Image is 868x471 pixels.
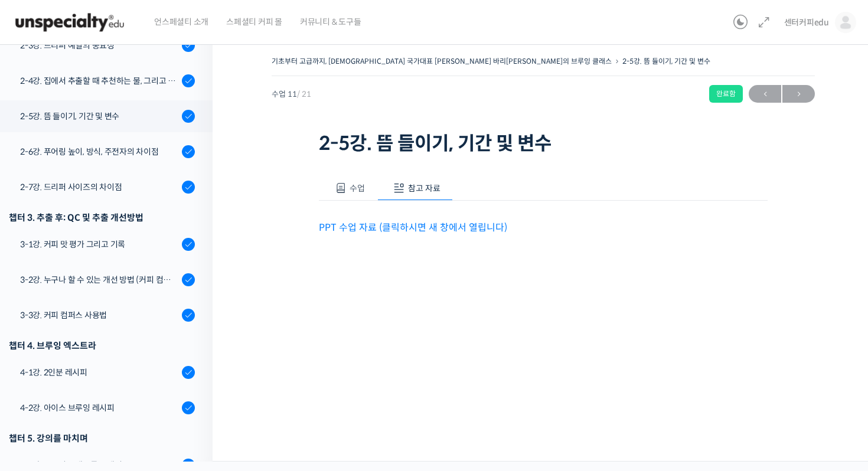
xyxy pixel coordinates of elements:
[9,338,195,354] div: 챕터 4. 브루잉 엑스트라
[272,90,311,98] span: 수업 11
[784,17,829,28] span: 센터커피edu
[37,391,44,400] span: 홈
[108,391,122,401] span: 대화
[152,373,227,403] a: 설정
[709,85,743,103] div: 완료함
[319,221,507,234] a: PPT 수업 자료 (클릭하시면 새 창에서 열립니다)
[319,132,768,155] h1: 2-5강. 뜸 들이기, 기간 및 변수
[749,86,781,102] span: ←
[408,183,440,194] span: 참고 자료
[9,430,195,446] div: 챕터 5. 강의를 마치며
[749,85,781,103] a: ←이전
[20,366,178,379] div: 4-1강. 2인분 레시피
[20,39,178,52] div: 2-3강. 드리퍼 예열의 중요성
[20,401,178,414] div: 4-2강. 아이스 브루잉 레시피
[20,309,178,322] div: 3-3강. 커피 컴퍼스 사용법
[4,373,78,403] a: 홈
[782,85,815,103] a: 다음→
[297,89,311,99] span: / 21
[20,110,178,123] div: 2-5강. 뜸 들이기, 기간 및 변수
[20,74,178,87] div: 2-4강. 집에서 추출할 때 추천하는 물, 그리고 이유
[182,391,197,400] span: 설정
[78,373,152,403] a: 대화
[20,273,178,286] div: 3-2강. 누구나 할 수 있는 개선 방법 (커피 컴퍼스)
[20,145,178,158] div: 2-6강. 푸어링 높이, 방식, 주전자의 차이점
[20,238,178,251] div: 3-1강. 커피 맛 평가 그리고 기록
[782,86,815,102] span: →
[20,181,178,194] div: 2-7강. 드리퍼 사이즈의 차이점
[350,183,365,194] span: 수업
[9,210,195,225] div: 챕터 3. 추출 후: QC 및 추출 개선방법
[272,57,612,66] a: 기초부터 고급까지, [DEMOGRAPHIC_DATA] 국가대표 [PERSON_NAME] 바리[PERSON_NAME]의 브루잉 클래스
[622,57,710,66] a: 2-5강. 뜸 들이기, 기간 및 변수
